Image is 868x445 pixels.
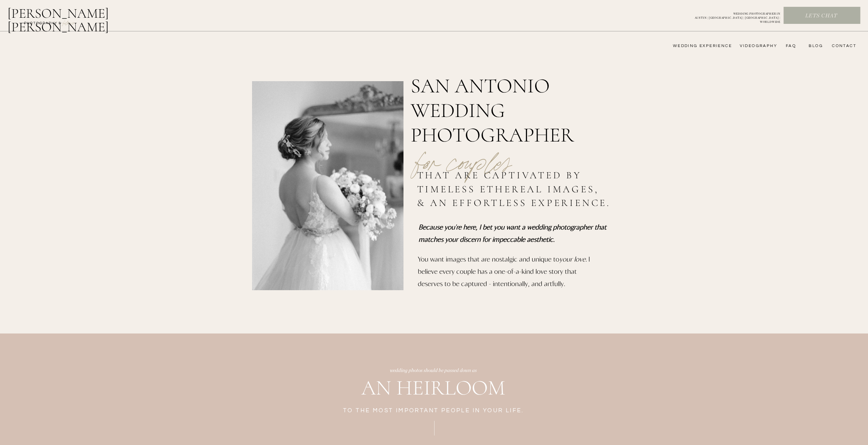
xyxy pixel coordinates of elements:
[559,255,586,263] i: your love
[230,407,638,416] h3: to the most important people in your life.
[418,253,591,295] p: You want images that are nostalgic and unique to . I believe every couple has a one-of-a-kind lov...
[738,43,777,49] a: videography
[782,43,796,49] a: FAQ
[806,43,823,49] a: bLog
[663,43,732,49] a: wedding experience
[418,223,606,243] i: Because you're here, I bet you want a wedding photographer that matches your discern for impeccab...
[8,6,144,23] a: [PERSON_NAME] [PERSON_NAME]
[683,12,780,19] a: WEDDING PHOTOGRAPHER INAUSTIN | [GEOGRAPHIC_DATA] | [GEOGRAPHIC_DATA] | WORLDWIDE
[417,168,614,212] h2: that are captivated by timeless ethereal images, & an effortless experience.
[683,12,780,19] p: WEDDING PHOTOGRAPHER IN AUSTIN | [GEOGRAPHIC_DATA] | [GEOGRAPHIC_DATA] | WORLDWIDE
[830,43,856,49] a: CONTACT
[411,74,662,143] h1: San Antonio wedding Photographer
[20,21,65,29] a: photography &
[229,376,638,401] h2: an heirloom
[230,367,637,377] h3: wedding photos should be passed down as
[399,129,528,173] p: for couples
[56,18,81,27] a: FILMs
[784,12,859,20] a: Lets chat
